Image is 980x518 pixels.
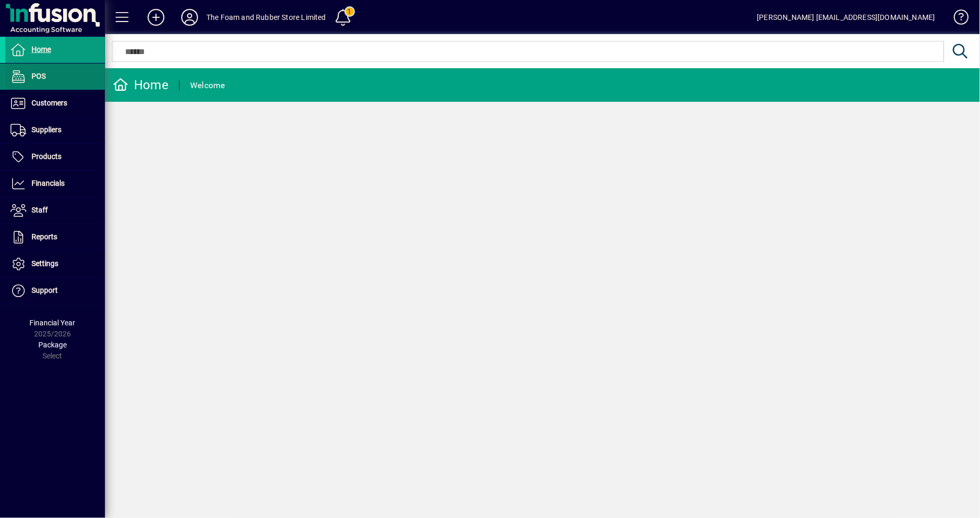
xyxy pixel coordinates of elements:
[5,117,105,143] a: Suppliers
[5,251,105,277] a: Settings
[139,8,173,27] button: Add
[32,206,48,214] span: Staff
[32,125,61,134] span: Suppliers
[757,9,935,26] div: [PERSON_NAME] [EMAIL_ADDRESS][DOMAIN_NAME]
[5,144,105,170] a: Products
[32,72,46,80] span: POS
[30,319,76,327] span: Financial Year
[32,99,67,107] span: Customers
[5,278,105,304] a: Support
[5,90,105,117] a: Customers
[946,2,967,36] a: Knowledge Base
[32,152,61,161] span: Products
[206,9,326,26] div: The Foam and Rubber Store Limited
[32,232,57,241] span: Reports
[113,77,169,93] div: Home
[190,77,225,94] div: Welcome
[32,286,58,294] span: Support
[173,8,206,27] button: Profile
[38,341,67,349] span: Package
[32,179,65,187] span: Financials
[5,64,105,90] a: POS
[32,259,58,268] span: Settings
[5,171,105,197] a: Financials
[5,197,105,224] a: Staff
[32,45,51,54] span: Home
[5,224,105,250] a: Reports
